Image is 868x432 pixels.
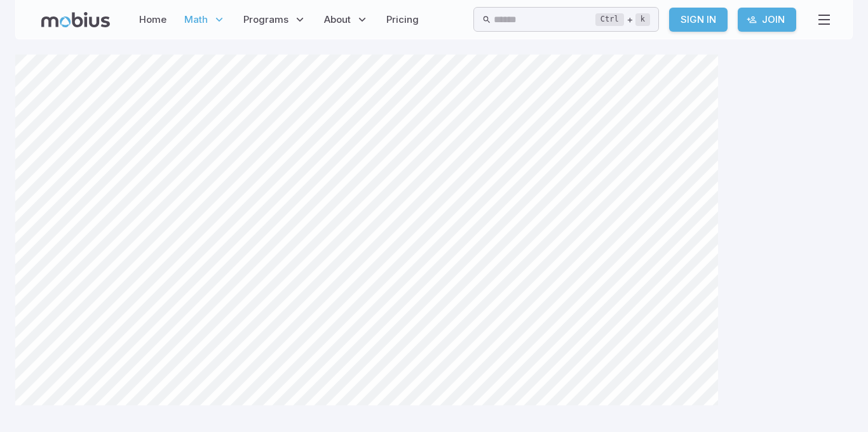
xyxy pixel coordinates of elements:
[738,8,796,32] a: Join
[595,12,650,27] div: +
[383,5,423,34] a: Pricing
[595,13,624,26] kbd: Ctrl
[184,13,208,27] span: Math
[135,5,170,34] a: Home
[243,13,288,27] span: Programs
[635,13,650,26] kbd: k
[669,8,728,32] a: Sign In
[324,13,351,27] span: About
